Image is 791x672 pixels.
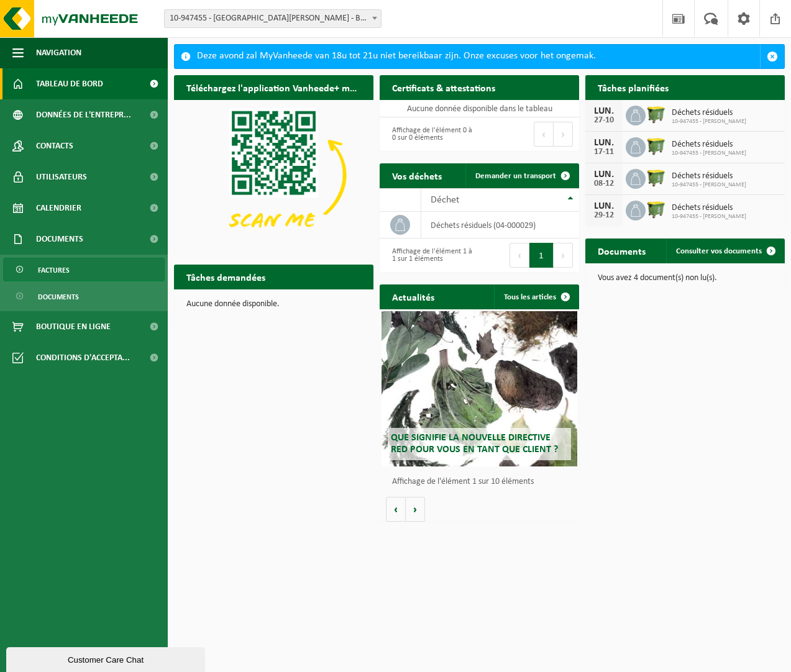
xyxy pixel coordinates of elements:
button: 1 [529,243,554,268]
td: déchets résiduels (04-000029) [421,212,579,238]
a: Demander un transport [465,163,578,188]
span: 10-947455 - VREESWIJK FREDERIQUE - BOMAL-SUR-OURTHE [165,10,381,27]
div: Deze avond zal MyVanheede van 18u tot 21u niet bereikbaar zijn. Onze excuses voor het ongemak. [197,45,760,68]
img: Download de VHEPlus App [174,100,373,250]
td: Aucune donnée disponible dans le tableau [380,100,579,117]
span: Déchets résiduels [672,108,746,118]
button: Vorige [386,497,406,522]
img: WB-1100-HPE-GN-50 [646,104,667,125]
span: Déchets résiduels [672,203,746,213]
img: WB-1100-HPE-GN-50 [646,167,667,188]
span: 10-947455 - [PERSON_NAME] [672,181,746,189]
div: LUN. [592,170,616,179]
p: Affichage de l'élément 1 sur 10 éléments [392,478,573,486]
a: Documents [3,284,165,308]
h2: Certificats & attestations [380,75,508,99]
span: Que signifie la nouvelle directive RED pour vous en tant que client ? [391,433,558,455]
span: Calendrier [36,193,81,224]
h2: Documents [585,238,658,263]
span: Déchets résiduels [672,140,746,150]
span: Conditions d'accepta... [36,342,130,373]
img: WB-1100-HPE-GN-50 [646,135,667,157]
img: WB-1100-HPE-GN-50 [646,199,667,220]
a: Tous les articles [494,284,578,309]
button: Volgende [406,497,425,522]
span: 10-947455 - [PERSON_NAME] [672,213,746,220]
div: LUN. [592,106,616,116]
a: Consulter vos documents [666,238,784,263]
span: Documents [38,285,79,309]
button: Previous [510,243,529,268]
button: Next [554,243,573,268]
div: 27-10 [592,116,616,125]
span: 10-947455 - [PERSON_NAME] [672,150,746,157]
span: 10-947455 - [PERSON_NAME] [672,118,746,125]
span: Tableau de bord [36,68,103,99]
button: Previous [534,122,554,147]
p: Aucune donnée disponible. [186,300,361,309]
span: 10-947455 - VREESWIJK FREDERIQUE - BOMAL-SUR-OURTHE [164,9,382,28]
h2: Tâches planifiées [585,75,681,99]
span: Utilisateurs [36,161,87,193]
div: LUN. [592,138,616,148]
div: 29-12 [592,211,616,220]
h2: Tâches demandées [174,265,278,289]
span: Déchets résiduels [672,171,746,181]
iframe: chat widget [6,645,208,672]
div: LUN. [592,201,616,211]
span: Navigation [36,37,81,68]
h2: Vos déchets [380,163,454,188]
a: Factures [3,258,165,281]
a: Que signifie la nouvelle directive RED pour vous en tant que client ? [382,311,577,466]
h2: Actualités [380,284,447,309]
h2: Téléchargez l'application Vanheede+ maintenant! [174,75,373,99]
button: Next [554,122,573,147]
span: Déchet [431,195,459,205]
p: Vous avez 4 document(s) non lu(s). [598,274,772,283]
span: Données de l'entrepr... [36,99,131,130]
span: Demander un transport [475,172,556,180]
div: 17-11 [592,148,616,157]
span: Boutique en ligne [36,311,111,342]
span: Factures [38,258,70,282]
div: 08-12 [592,179,616,188]
span: Documents [36,224,83,255]
span: Consulter vos documents [676,247,762,255]
span: Contacts [36,130,73,161]
div: Affichage de l'élément 0 à 0 sur 0 éléments [386,120,473,148]
div: Affichage de l'élément 1 à 1 sur 1 éléments [386,242,473,269]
